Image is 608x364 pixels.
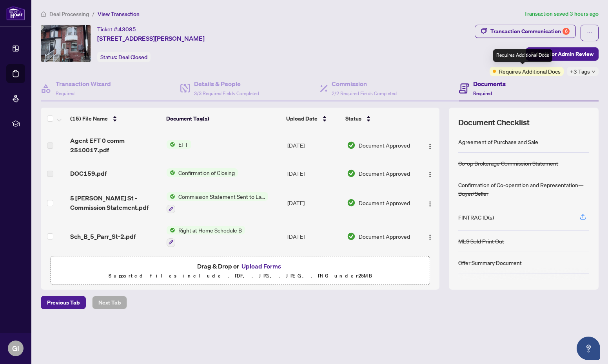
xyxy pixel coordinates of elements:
[56,79,111,88] h4: Transaction Wizard
[175,168,238,177] span: Confirmation of Closing
[499,67,561,76] span: Requires Additional Docs
[167,140,191,149] button: Status IconEFT
[345,114,361,123] span: Status
[458,137,538,146] div: Agreement of Purchase and Sale
[424,167,436,180] button: Logo
[97,52,151,62] div: Status:
[342,108,416,130] th: Status
[458,159,558,168] div: Co-op Brokerage Commission Statement
[55,271,425,281] p: Supported files include .PDF, .JPG, .JPEG, .PNG under 25 MB
[41,25,91,62] img: IMG-C12256667_1.jpg
[6,6,25,20] img: logo
[284,186,344,220] td: [DATE]
[493,49,552,62] div: Requires Additional Docs
[98,11,140,18] span: View Transaction
[239,261,283,271] button: Upload Forms
[49,11,89,18] span: Deal Processing
[458,180,589,198] div: Confirmation of Co-operation and Representation—Buyer/Seller
[41,11,46,17] span: home
[167,168,175,177] img: Status Icon
[175,140,191,149] span: EFT
[167,192,175,201] img: Status Icon
[347,141,356,150] img: Document Status
[524,9,599,18] article: Transaction saved 3 hours ago
[92,9,94,18] li: /
[56,90,74,96] span: Required
[97,34,205,43] span: [STREET_ADDRESS][PERSON_NAME]
[118,26,136,33] span: 43085
[97,25,136,34] div: Ticket #:
[531,48,593,60] span: Submit for Admin Review
[359,232,410,241] span: Document Approved
[458,213,494,222] div: FINTRAC ID(s)
[458,117,530,128] span: Document Checklist
[167,226,175,234] img: Status Icon
[12,343,19,354] span: GI
[427,201,433,207] img: Logo
[359,169,410,178] span: Document Approved
[41,296,86,309] button: Previous Tab
[167,168,238,177] button: Status IconConfirmation of Closing
[194,90,259,96] span: 3/3 Required Fields Completed
[286,114,318,123] span: Upload Date
[424,139,436,151] button: Logo
[473,79,506,88] h4: Documents
[570,67,590,76] span: +3 Tags
[490,25,570,38] div: Transaction Communication
[284,161,344,186] td: [DATE]
[70,114,108,123] span: (15) File Name
[283,108,342,130] th: Upload Date
[347,198,356,207] img: Document Status
[332,90,397,96] span: 2/2 Required Fields Completed
[194,79,259,88] h4: Details & People
[67,108,163,130] th: (15) File Name
[359,198,410,207] span: Document Approved
[359,141,410,150] span: Document Approved
[284,130,344,161] td: [DATE]
[427,171,433,178] img: Logo
[427,143,433,150] img: Logo
[92,296,127,309] button: Next Tab
[592,70,595,74] span: down
[526,47,599,61] button: Submit for Admin Review
[167,226,245,247] button: Status IconRight at Home Schedule B
[70,169,107,178] span: DOC159.pdf
[163,108,283,130] th: Document Tag(s)
[197,261,283,271] span: Drag & Drop or
[284,220,344,253] td: [DATE]
[70,136,160,155] span: Agent EFT 0 comm 2510017.pdf
[427,234,433,240] img: Logo
[167,140,175,149] img: Status Icon
[577,337,600,360] button: Open asap
[47,296,80,309] span: Previous Tab
[424,196,436,209] button: Logo
[332,79,397,88] h4: Commission
[458,258,522,267] div: Offer Summary Document
[347,169,356,178] img: Document Status
[458,237,504,245] div: MLS Sold Print Out
[175,226,245,234] span: Right at Home Schedule B
[118,54,147,61] span: Deal Closed
[51,256,430,285] span: Drag & Drop orUpload FormsSupported files include .PDF, .JPG, .JPEG, .PNG under25MB
[70,232,136,241] span: Sch_B_5_Parr_St-2.pdf
[563,28,570,35] div: 6
[347,232,356,241] img: Document Status
[587,30,592,36] span: ellipsis
[70,193,160,212] span: 5 [PERSON_NAME] St - Commission Statement.pdf
[175,192,268,201] span: Commission Statement Sent to Lawyer
[475,25,576,38] button: Transaction Communication6
[424,230,436,243] button: Logo
[473,90,492,96] span: Required
[167,192,268,213] button: Status IconCommission Statement Sent to Lawyer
